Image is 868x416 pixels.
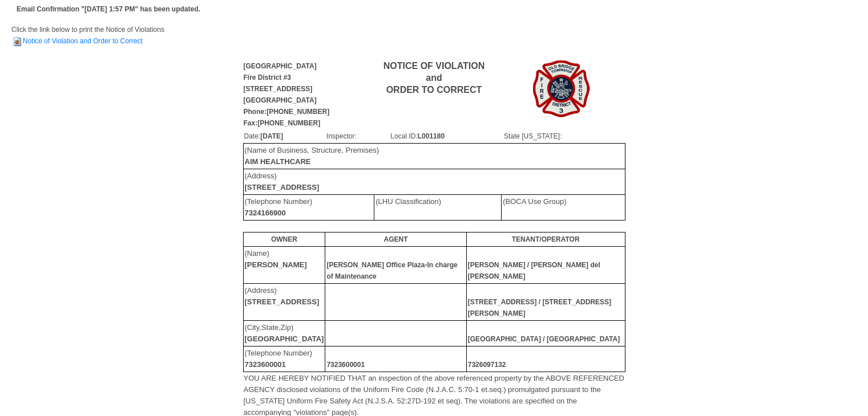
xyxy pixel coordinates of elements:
[326,361,365,369] b: 7323600001
[244,130,326,142] td: Date:
[418,132,445,140] b: L001180
[326,261,457,280] b: [PERSON_NAME] Office Plaza-In charge of Maintenance
[15,2,202,17] td: Email Confirmation "[DATE] 1:57 PM" has been updated.
[245,249,307,269] font: (Name)
[468,261,600,280] b: [PERSON_NAME] / [PERSON_NAME] del [PERSON_NAME]
[245,172,320,191] font: (Address)
[245,183,320,191] b: [STREET_ADDRESS]
[271,235,297,243] b: OWNER
[245,157,311,166] b: AIM HEALTHCARE
[326,130,390,142] td: Inspector:
[503,197,566,206] font: (BOCA Use Group)
[390,130,503,142] td: Local ID:
[384,235,408,243] b: AGENT
[245,349,313,369] font: (Telephone Number)
[244,62,330,127] b: [GEOGRAPHIC_DATA] Fire District #3 [STREET_ADDRESS] [GEOGRAPHIC_DATA] Phone:[PHONE_NUMBER] Fax:[P...
[245,286,320,306] font: (Address)
[245,209,286,217] b: 7324166900
[245,297,320,306] b: [STREET_ADDRESS]
[245,146,380,166] font: (Name of Business, Structure, Premises)
[11,26,164,45] span: Click the link below to print the Notice of Violations
[245,323,324,343] font: (City,State,Zip)
[260,132,283,140] b: [DATE]
[468,298,611,317] b: [STREET_ADDRESS] / [STREET_ADDRESS][PERSON_NAME]
[245,335,324,343] b: [GEOGRAPHIC_DATA]
[512,235,580,243] b: TENANT/OPERATOR
[11,37,143,45] a: Notice of Violation and Order to Correct
[468,361,506,369] b: 7326097132
[245,197,313,217] font: (Telephone Number)
[468,335,620,343] b: [GEOGRAPHIC_DATA] / [GEOGRAPHIC_DATA]
[245,360,286,369] b: 7323600001
[376,197,441,206] font: (LHU Classification)
[245,260,307,269] b: [PERSON_NAME]
[533,60,590,117] img: Image
[383,61,485,95] b: NOTICE OF VIOLATION and ORDER TO CORRECT
[11,36,23,47] img: HTML Document
[503,130,625,142] td: State [US_STATE]:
